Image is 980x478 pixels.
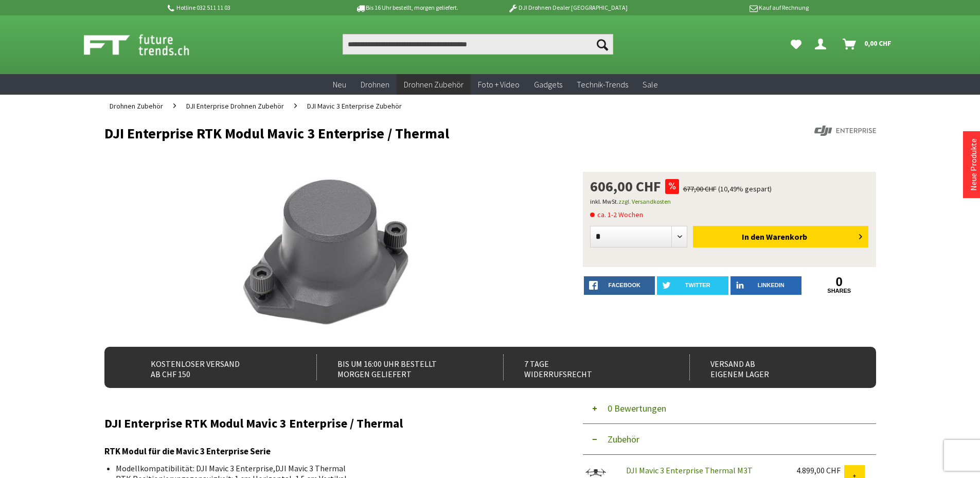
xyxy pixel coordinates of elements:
[730,276,802,295] a: LinkedIn
[683,184,717,193] span: 677,00 CHF
[166,2,327,14] p: Hotline 032 511 11 03
[186,101,284,111] span: DJI Enterprise Drohnen Zubehör
[397,74,471,95] a: Drohnen Zubehör
[657,276,728,295] a: twitter
[404,79,464,90] span: Drohnen Zubehör
[84,32,212,58] img: Shop Futuretrends - zur Startseite wechseln
[685,282,710,288] span: twitter
[804,288,875,294] a: shares
[584,276,655,295] a: facebook
[590,179,661,193] span: 606,00 CHF
[583,393,876,424] button: 0 Bewertungen
[839,34,897,55] a: Warenkorb
[361,79,389,90] span: Drohnen
[326,74,353,95] a: Neu
[343,34,613,55] input: Produkt, Marke, Kategorie, EAN, Artikelnummer…
[648,2,809,14] p: Kauf auf Rechnung
[478,79,520,90] span: Foto + Video
[718,184,772,193] span: (10,49% gespart)
[527,74,569,95] a: Gadgets
[353,74,397,95] a: Drohnen
[804,276,875,288] a: 0
[104,445,552,458] h3: RTK Modul für die Mavic 3 Enterprise Serie
[583,424,876,455] button: Zubehör
[503,355,667,380] div: 7 Tage Widerrufsrecht
[592,34,613,55] button: Suchen
[742,232,764,242] span: In den
[689,355,853,380] div: Versand ab eigenem Lager
[302,95,407,117] a: DJI Mavic 3 Enterprise Zubehör
[316,355,480,380] div: Bis um 16:00 Uhr bestellt Morgen geliefert
[618,198,671,205] a: zzgl. Versandkosten
[116,463,544,473] li: Modellkompatibilität: DJI Mavic 3 Enterprise,DJI Mavic 3 Thermal
[104,126,722,141] h1: DJI Enterprise RTK Modul Mavic 3 Enterprise / Thermal
[569,74,635,95] a: Technik-Trends
[590,208,643,221] span: ca. 1-2 Wochen
[104,95,168,117] a: Drohnen Zubehör
[307,101,402,111] span: DJI Mavic 3 Enterprise Zubehör
[104,417,552,430] h2: DJI Enterprise RTK Modul Mavic 3 Enterprise / Thermal
[635,74,665,95] a: Sale
[487,2,648,14] p: DJI Drohnen Dealer [GEOGRAPHIC_DATA]
[181,95,289,117] a: DJI Enterprise Drohnen Zubehör
[590,196,869,208] p: inkl. MwSt.
[758,282,785,288] span: LinkedIn
[766,232,807,242] span: Warenkorb
[471,74,527,95] a: Foto + Video
[218,172,438,337] img: DJI Enterprise RTK Modul Mavic 3 Enterprise / Thermal
[814,126,876,136] img: DJI Enterprise
[609,282,640,288] span: facebook
[796,465,844,475] div: 4.899,00 CHF
[626,465,753,475] a: DJI Mavic 3 Enterprise Thermal M3T
[577,79,628,90] span: Technik-Trends
[643,79,658,90] span: Sale
[534,79,562,90] span: Gadgets
[968,138,978,191] a: Neue Produkte
[811,34,834,55] a: Dein Konto
[130,355,294,380] div: Kostenloser Versand ab CHF 150
[786,34,807,55] a: Meine Favoriten
[864,35,892,51] span: 0,00 CHF
[333,79,346,90] span: Neu
[693,226,868,247] button: In den Warenkorb
[327,2,487,14] p: Bis 16 Uhr bestellt, morgen geliefert.
[110,101,163,111] span: Drohnen Zubehör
